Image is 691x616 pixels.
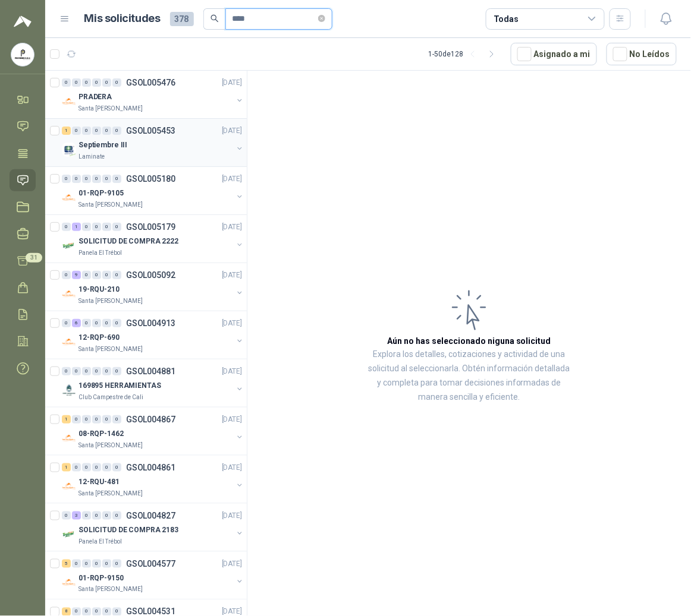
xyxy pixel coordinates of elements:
[102,127,111,135] div: 0
[222,462,242,473] p: [DATE]
[62,319,71,327] div: 0
[92,127,101,135] div: 0
[62,268,244,306] a: 0 9 0 0 0 0 GSOL005092[DATE] Company Logo19-RQU-210Santa [PERSON_NAME]
[78,537,122,546] p: Panela El Trébol
[10,250,36,272] a: 31
[126,223,175,231] p: GSOL005179
[62,479,76,494] img: Company Logo
[82,127,91,135] div: 0
[112,415,121,424] div: 0
[62,124,244,162] a: 1 0 0 0 0 0 GSOL005453[DATE] Company LogoSeptiembre IIILaminate
[318,15,325,22] span: close-circle
[126,367,175,375] p: GSOL004881
[78,91,112,103] p: PRADERA
[26,253,42,263] span: 31
[62,557,244,595] a: 5 0 0 0 0 0 GSOL004577[DATE] Company Logo01-RQP-9150Santa [PERSON_NAME]
[92,463,101,472] div: 0
[222,222,242,233] p: [DATE]
[82,271,91,279] div: 0
[126,78,175,87] p: GSOL005476
[62,608,71,616] div: 8
[126,175,175,183] p: GSOL005180
[62,316,244,354] a: 0 6 0 0 0 0 GSOL004913[DATE] Company Logo12-RQP-690Santa [PERSON_NAME]
[126,511,175,520] p: GSOL004827
[14,14,32,29] img: Logo peakr
[126,319,175,327] p: GSOL004913
[78,140,127,151] p: Septiembre III
[102,271,111,279] div: 0
[78,236,178,247] p: SOLICITUD DE COMPRA 2222
[62,335,76,349] img: Company Logo
[92,511,101,520] div: 0
[62,560,71,568] div: 5
[62,271,71,279] div: 0
[62,431,76,446] img: Company Logo
[62,127,71,135] div: 1
[92,223,101,231] div: 0
[78,296,143,306] p: Santa [PERSON_NAME]
[78,476,120,488] p: 12-RQU-481
[102,608,111,616] div: 0
[112,608,121,616] div: 0
[126,560,175,568] p: GSOL004577
[62,78,71,87] div: 0
[387,334,551,348] h3: Aún no has seleccionado niguna solicitud
[112,175,121,183] div: 0
[102,511,111,520] div: 0
[112,511,121,520] div: 0
[222,558,242,570] p: [DATE]
[78,188,124,199] p: 01-RQP-9105
[78,489,143,498] p: Santa [PERSON_NAME]
[102,319,111,327] div: 0
[82,463,91,472] div: 0
[62,383,76,397] img: Company Logo
[72,511,81,520] div: 3
[222,510,242,522] p: [DATE]
[62,511,71,520] div: 0
[511,43,597,65] button: Asignado a mi
[222,366,242,377] p: [DATE]
[84,10,161,27] h1: Mis solicitudes
[318,13,325,24] span: close-circle
[62,220,244,258] a: 0 1 0 0 0 0 GSOL005179[DATE] Company LogoSOLICITUD DE COMPRA 2222Panela El Trébol
[72,560,81,568] div: 0
[92,608,101,616] div: 0
[78,248,122,258] p: Panela El Trébol
[102,560,111,568] div: 0
[72,463,81,472] div: 0
[78,345,143,354] p: Santa [PERSON_NAME]
[78,525,178,536] p: SOLICITUD DE COMPRA 2183
[82,511,91,520] div: 0
[126,463,175,472] p: GSOL004861
[72,175,81,183] div: 0
[222,318,242,329] p: [DATE]
[366,348,572,405] p: Explora los detalles, cotizaciones y actividad de una solicitud al seleccionarla. Obtén informaci...
[62,463,71,472] div: 1
[82,319,91,327] div: 0
[112,127,121,135] div: 0
[62,239,76,253] img: Company Logo
[82,560,91,568] div: 0
[494,12,519,26] div: Todas
[78,573,124,584] p: 01-RQP-9150
[607,43,677,65] button: No Leídos
[78,332,120,343] p: 12-RQP-690
[78,380,161,391] p: 169895 HERRAMIENTAS
[72,223,81,231] div: 1
[92,415,101,424] div: 0
[126,415,175,424] p: GSOL004867
[62,287,76,301] img: Company Logo
[72,78,81,87] div: 0
[11,43,34,66] img: Company Logo
[222,77,242,89] p: [DATE]
[72,271,81,279] div: 9
[222,125,242,137] p: [DATE]
[102,367,111,375] div: 0
[72,367,81,375] div: 0
[62,223,71,231] div: 0
[428,45,501,64] div: 1 - 50 de 128
[126,127,175,135] p: GSOL005453
[222,270,242,281] p: [DATE]
[82,175,91,183] div: 0
[78,585,143,595] p: Santa [PERSON_NAME]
